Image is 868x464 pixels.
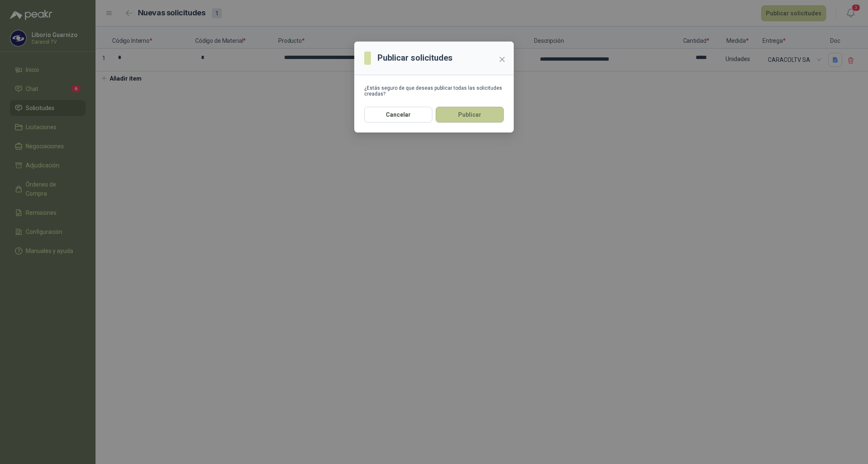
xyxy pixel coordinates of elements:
[364,85,504,97] div: ¿Estás seguro de que deseas publicar todas las solicitudes creadas?
[378,52,453,64] h3: Publicar solicitudes
[495,53,509,66] button: Close
[364,107,432,123] button: Cancelar
[499,56,505,63] span: close
[436,107,504,123] button: Publicar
